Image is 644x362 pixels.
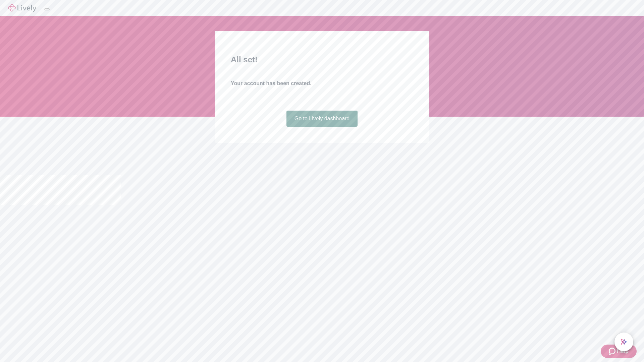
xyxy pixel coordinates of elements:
[609,347,617,355] svg: Zendesk support icon
[614,333,633,351] button: chat
[617,347,629,355] span: Help
[231,79,413,87] h4: Your account has been created.
[286,111,358,127] a: Go to Lively dashboard
[231,54,413,66] h2: All set!
[8,4,36,12] img: Lively
[621,339,627,345] svg: Lively AI Assistant
[601,345,637,358] button: Zendesk support iconHelp
[44,8,50,10] button: Log out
